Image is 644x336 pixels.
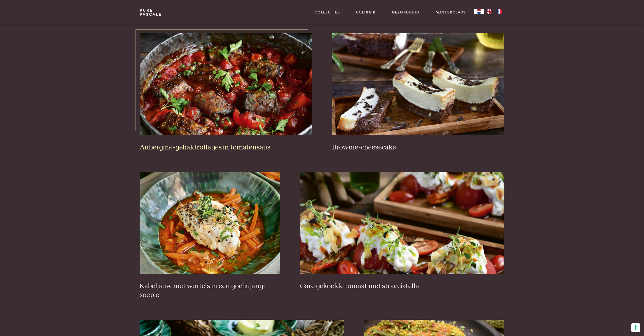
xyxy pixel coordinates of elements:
img: Gare gekoelde tomaat met stracciatella [300,172,504,274]
a: Aubergine-gehaktrolletjes in tomatensaus Aubergine-gehaktrolletjes in tomatensaus [140,33,312,152]
a: Gezondheid [392,9,419,15]
a: Kabeljauw met wortels in een gochujang-soepje Kabeljauw met wortels in een gochujang-soepje [140,172,280,299]
h3: Gare gekoelde tomaat met stracciatella [300,282,504,291]
a: Masterclass [436,9,466,15]
a: Brownie-cheesecake Brownie-cheesecake [332,33,504,152]
aside: Language selected: Nederlands [474,9,504,14]
h3: Aubergine-gehaktrolletjes in tomatensaus [140,143,312,152]
a: Collecties [315,9,340,15]
ul: Language list [484,9,504,14]
img: Aubergine-gehaktrolletjes in tomatensaus [140,33,312,135]
a: Culinair [356,9,376,15]
a: PurePascale [140,8,162,16]
img: Kabeljauw met wortels in een gochujang-soepje [140,172,280,274]
button: Uw voorkeuren voor toestemming voor trackingtechnologieën [631,323,640,332]
h3: Kabeljauw met wortels in een gochujang-soepje [140,282,280,299]
a: NL [474,9,484,14]
a: Gare gekoelde tomaat met stracciatella Gare gekoelde tomaat met stracciatella [300,172,504,291]
a: FR [494,9,504,14]
div: Language [474,9,484,14]
h3: Brownie-cheesecake [332,143,504,152]
img: Brownie-cheesecake [332,33,504,135]
a: EN [484,9,494,14]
